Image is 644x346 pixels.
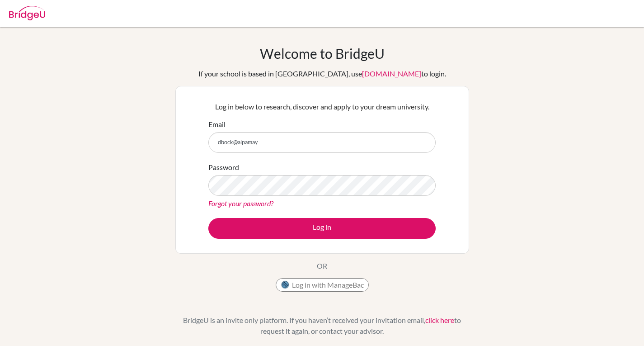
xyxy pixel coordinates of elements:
[260,45,385,62] h1: Welcome to BridgeU
[208,199,273,208] a: Forgot your password?
[317,261,327,271] p: OR
[362,69,421,78] a: [DOMAIN_NAME]
[198,68,446,79] div: If your school is based in [GEOGRAPHIC_DATA], use to login.
[425,316,454,324] a: click here
[9,6,45,20] img: Bridge-U
[208,119,226,130] label: Email
[208,218,436,239] button: Log in
[208,101,436,112] p: Log in below to research, discover and apply to your dream university.
[175,315,469,337] p: BridgeU is an invite only platform. If you haven’t received your invitation email, to request it ...
[208,162,239,173] label: Password
[276,278,369,292] button: Log in with ManageBac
